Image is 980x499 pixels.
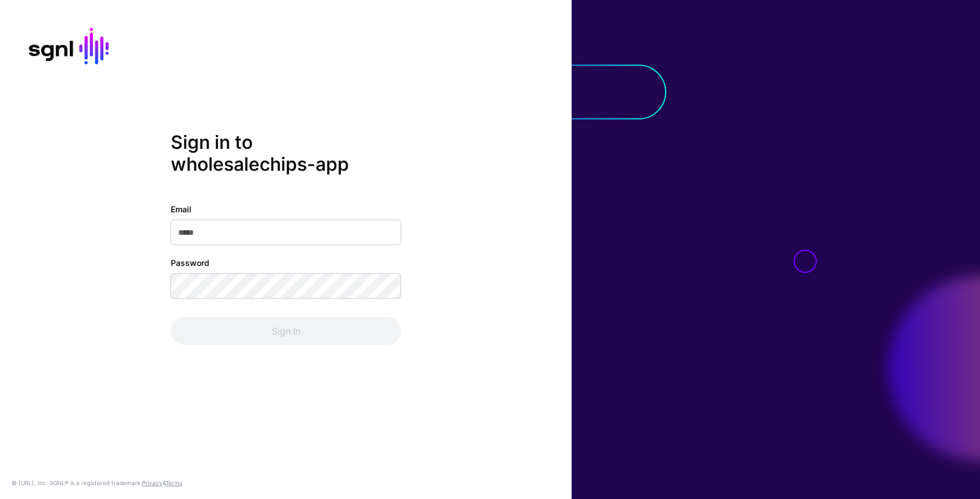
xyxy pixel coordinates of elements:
[166,479,182,486] a: Terms
[171,257,209,269] label: Password
[12,478,182,487] div: © [URL], Inc. SGNL® is a registered trademark. &
[142,479,163,486] a: Privacy
[171,131,401,175] h2: Sign in to wholesalechips-app
[171,203,192,215] label: Email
